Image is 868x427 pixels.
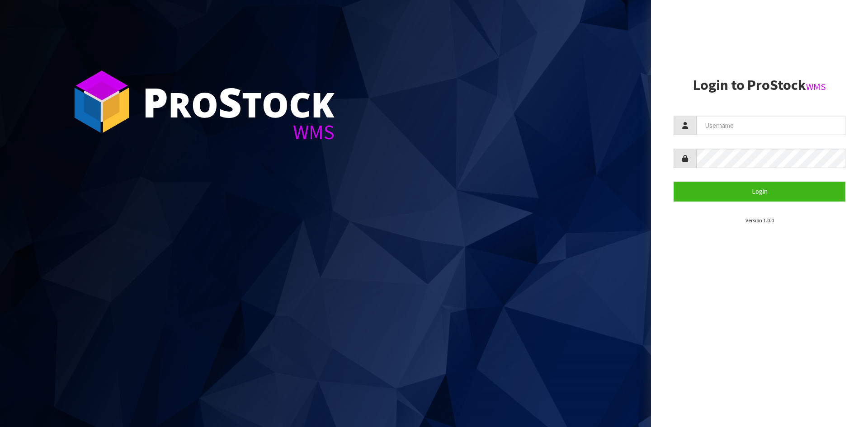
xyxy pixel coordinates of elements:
[674,182,845,201] button: Login
[806,81,826,93] small: WMS
[142,74,168,129] span: P
[142,81,335,122] div: ro tock
[745,217,774,224] small: Version 1.0.0
[696,116,845,135] input: Username
[218,74,242,129] span: S
[674,77,845,93] h2: Login to ProStock
[68,68,136,136] img: ProStock Cube
[142,122,335,142] div: WMS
